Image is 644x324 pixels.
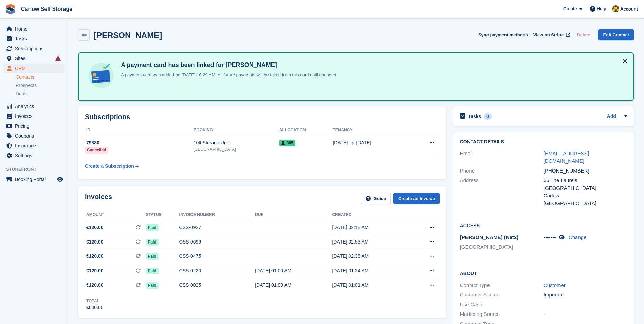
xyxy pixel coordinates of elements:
th: Amount [85,210,146,220]
span: Paid [146,268,159,274]
th: Invoice number [179,210,255,220]
a: [EMAIL_ADDRESS][DOMAIN_NAME] [544,150,589,164]
a: Guide [361,193,391,204]
span: €120.00 [86,282,104,289]
a: Carlow Self Storage [18,3,75,15]
span: Paid [146,253,159,260]
h2: Access [460,222,627,229]
div: CSS-0025 [179,282,255,289]
h2: [PERSON_NAME] [94,31,162,40]
div: Use Case [460,301,544,309]
span: €120.00 [86,267,104,274]
div: - [544,301,627,309]
div: Address [460,177,544,207]
span: Subscriptions [15,44,56,53]
div: 10ft Storage Unit [194,139,279,146]
div: €600.00 [86,304,104,311]
span: €120.00 [86,224,104,231]
div: 79880 [85,139,194,146]
th: Booking [194,125,279,136]
a: Add [607,113,616,121]
th: ID [85,125,194,136]
h2: Invoices [85,193,112,204]
span: Paid [146,239,159,246]
div: Cancelled [85,147,108,154]
div: 0 [484,113,492,120]
th: Status [146,210,179,220]
span: Settings [15,151,56,160]
a: menu [3,64,64,73]
span: Help [597,5,606,12]
th: Allocation [279,125,333,136]
span: Tasks [15,34,56,43]
div: [GEOGRAPHIC_DATA] [544,200,627,208]
a: menu [3,102,64,111]
th: Created [332,210,409,220]
h2: Subscriptions [85,113,440,121]
div: Contact Type [460,282,544,289]
div: [GEOGRAPHIC_DATA] [194,146,279,152]
div: [DATE] 01:00 AM [255,282,332,289]
div: CSS-0475 [179,253,255,260]
button: Sync payment methods [478,29,528,40]
span: [DATE] [356,139,371,146]
span: Deals [16,91,28,97]
span: Analytics [15,102,56,111]
span: Pricing [15,121,56,131]
h4: A payment card has been linked for [PERSON_NAME] [118,61,337,69]
span: Invoices [15,111,56,121]
span: CRM [15,64,56,73]
div: Customer Source [460,291,544,299]
a: menu [3,44,64,53]
span: Paid [146,224,159,231]
div: Create a Subscription [85,163,134,170]
div: 66 The Laurels [544,177,627,184]
span: Account [620,6,638,13]
div: [DATE] 02:18 AM [332,224,409,231]
div: CSS-0927 [179,224,255,231]
a: Contacts [16,74,64,80]
span: Sites [15,54,56,63]
span: Insurance [15,141,56,150]
span: View on Stripe [533,32,564,38]
h2: Tasks [468,113,481,120]
button: Delete [574,29,593,40]
a: View on Stripe [531,29,572,40]
div: Imported [544,291,627,299]
h2: About [460,270,627,276]
span: Storefront [6,166,68,173]
img: Kevin Moore [612,5,619,12]
span: Paid [146,282,159,289]
a: Prospects [16,82,64,89]
a: Change [569,234,587,240]
div: [DATE] 01:00 AM [255,267,332,274]
a: menu [3,141,64,150]
a: Preview store [56,175,64,183]
div: - [544,310,627,318]
a: Edit Contact [598,29,634,40]
a: Customer [544,282,566,288]
a: menu [3,54,64,63]
i: Smart entry sync failures have occurred [55,56,61,61]
span: Prospects [16,82,37,89]
a: menu [3,34,64,43]
div: [DATE] 01:01 AM [332,282,409,289]
div: CSS-0699 [179,238,255,246]
a: menu [3,175,64,184]
span: [DATE] [333,139,348,146]
th: Due [255,210,332,220]
div: [GEOGRAPHIC_DATA] [544,184,627,192]
div: Phone [460,167,544,175]
span: €120.00 [86,238,104,246]
div: CSS-0220 [179,267,255,274]
a: menu [3,131,64,141]
a: Deals [16,90,64,97]
span: Home [15,24,56,34]
div: [PHONE_NUMBER] [544,167,627,175]
span: [PERSON_NAME] (Net2) [460,234,519,240]
a: menu [3,24,64,34]
div: Total [86,298,104,304]
div: Email [460,150,544,165]
span: 305 [279,140,295,146]
div: [DATE] 01:24 AM [332,267,409,274]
